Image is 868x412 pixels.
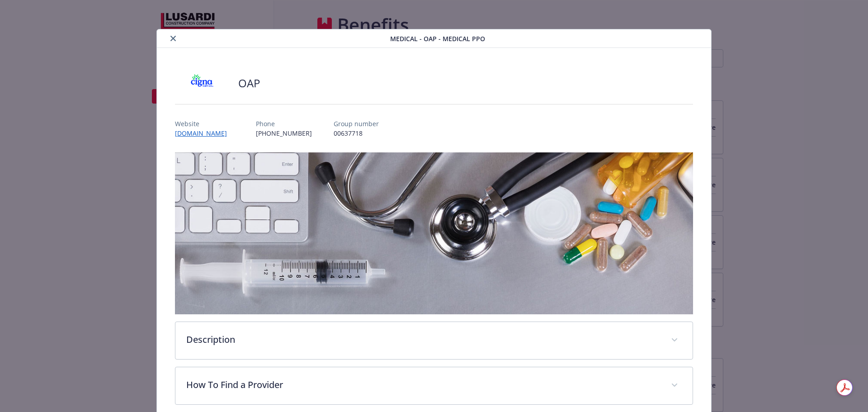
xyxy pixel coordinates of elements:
button: close [168,33,179,44]
p: Description [186,333,660,346]
p: 00637718 [334,128,379,138]
img: CIGNA [175,70,229,97]
img: banner [175,152,693,314]
div: Description [175,322,693,359]
a: [DOMAIN_NAME] [175,129,234,137]
p: Group number [334,119,379,128]
p: Website [175,119,234,128]
p: Phone [256,119,312,128]
p: How To Find a Provider [186,378,660,392]
span: Medical - OAP - Medical PPO [390,34,485,43]
h2: OAP [238,76,260,91]
div: How To Find a Provider [175,367,693,404]
p: [PHONE_NUMBER] [256,128,312,138]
